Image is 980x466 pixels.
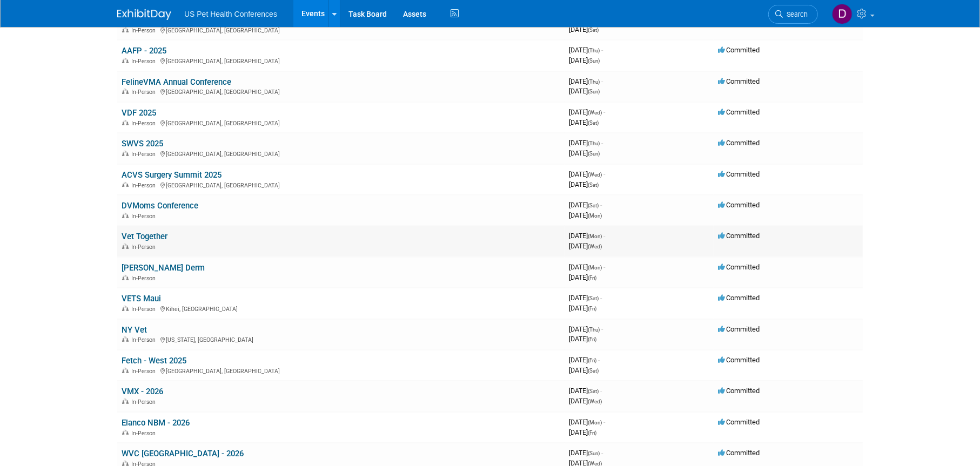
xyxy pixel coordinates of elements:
[122,89,129,94] img: In-Person Event
[588,58,600,64] span: (Sun)
[569,387,602,395] span: [DATE]
[122,182,129,187] img: In-Person Event
[588,306,596,312] span: (Fri)
[122,151,129,156] img: In-Person Event
[601,139,603,147] span: -
[131,306,159,313] span: In-Person
[569,366,599,374] span: [DATE]
[122,418,190,428] a: Elanco NBM - 2026
[603,170,605,178] span: -
[131,399,159,406] span: In-Person
[117,9,171,20] img: ExhibitDay
[122,449,244,458] a: WVC [GEOGRAPHIC_DATA] - 2026
[718,139,760,147] span: Committed
[600,294,602,302] span: -
[122,294,161,303] a: VETS Maui
[588,327,600,333] span: (Thu)
[588,368,599,374] span: (Sat)
[569,335,596,343] span: [DATE]
[569,170,605,178] span: [DATE]
[588,420,602,426] span: (Mon)
[131,27,159,34] span: In-Person
[122,325,147,335] a: NY Vet
[569,397,602,405] span: [DATE]
[569,77,603,85] span: [DATE]
[600,201,602,209] span: -
[588,357,596,363] span: (Fri)
[569,25,599,33] span: [DATE]
[598,356,600,364] span: -
[122,180,560,189] div: [GEOGRAPHIC_DATA], [GEOGRAPHIC_DATA]
[122,201,198,211] a: DVMoms Conference
[122,306,129,311] img: In-Person Event
[122,366,560,375] div: [GEOGRAPHIC_DATA], [GEOGRAPHIC_DATA]
[569,325,603,333] span: [DATE]
[122,25,560,34] div: [GEOGRAPHIC_DATA], [GEOGRAPHIC_DATA]
[588,244,602,249] span: (Wed)
[601,449,603,457] span: -
[718,356,760,364] span: Committed
[122,149,560,158] div: [GEOGRAPHIC_DATA], [GEOGRAPHIC_DATA]
[122,244,129,249] img: In-Person Event
[588,140,600,146] span: (Thu)
[122,356,186,366] a: Fetch - West 2025
[122,275,129,280] img: In-Person Event
[569,180,599,188] span: [DATE]
[131,182,159,189] span: In-Person
[122,368,129,373] img: In-Person Event
[131,244,159,251] span: In-Person
[603,232,605,240] span: -
[122,263,205,273] a: [PERSON_NAME] Derm
[122,430,129,435] img: In-Person Event
[122,304,560,313] div: Kihei, [GEOGRAPHIC_DATA]
[569,294,602,302] span: [DATE]
[718,108,760,116] span: Committed
[718,418,760,426] span: Committed
[718,46,760,54] span: Committed
[569,232,605,240] span: [DATE]
[569,356,600,364] span: [DATE]
[122,118,560,127] div: [GEOGRAPHIC_DATA], [GEOGRAPHIC_DATA]
[131,89,159,96] span: In-Person
[718,77,760,85] span: Committed
[122,461,129,466] img: In-Person Event
[122,56,560,65] div: [GEOGRAPHIC_DATA], [GEOGRAPHIC_DATA]
[131,336,159,343] span: In-Person
[588,399,602,404] span: (Wed)
[603,263,605,271] span: -
[718,232,760,240] span: Committed
[569,201,602,209] span: [DATE]
[601,325,603,333] span: -
[588,430,596,436] span: (Fri)
[122,335,560,343] div: [US_STATE], [GEOGRAPHIC_DATA]
[569,273,596,281] span: [DATE]
[588,110,602,116] span: (Wed)
[122,58,129,63] img: In-Person Event
[122,232,167,241] a: Vet Together
[588,89,600,94] span: (Sun)
[601,77,603,85] span: -
[588,295,599,301] span: (Sat)
[184,10,277,18] span: US Pet Health Conferences
[131,368,159,375] span: In-Person
[131,120,159,127] span: In-Person
[131,213,159,220] span: In-Person
[603,108,605,116] span: -
[122,87,560,96] div: [GEOGRAPHIC_DATA], [GEOGRAPHIC_DATA]
[718,294,760,302] span: Committed
[122,108,156,118] a: VDF 2025
[588,172,602,178] span: (Wed)
[122,336,129,342] img: In-Person Event
[122,399,129,404] img: In-Person Event
[768,5,818,24] a: Search
[131,151,159,158] span: In-Person
[122,170,221,180] a: ACVS Surgery Summit 2025
[569,108,605,116] span: [DATE]
[588,48,600,53] span: (Thu)
[131,275,159,282] span: In-Person
[569,46,603,54] span: [DATE]
[783,10,808,18] span: Search
[569,242,602,250] span: [DATE]
[569,449,603,457] span: [DATE]
[832,4,853,24] img: Debra Smith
